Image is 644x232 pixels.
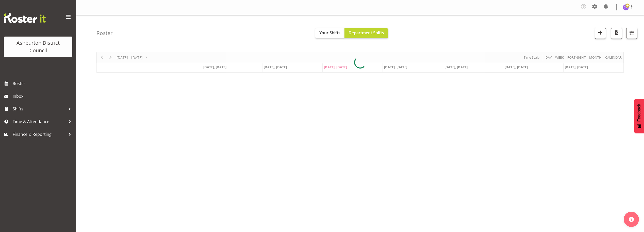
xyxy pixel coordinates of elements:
img: help-xxl-2.png [629,217,634,222]
button: Add a new shift [595,28,606,39]
button: Filter Shifts [626,28,637,39]
button: Department Shifts [344,28,388,38]
h4: Roster [96,30,113,36]
div: Ashburton District Council [9,39,67,54]
span: Feedback [637,104,641,122]
button: Download a PDF of the roster according to the set date range. [611,28,622,39]
span: Roster [13,80,74,87]
button: Your Shifts [315,28,344,38]
span: Finance & Reporting [13,130,66,138]
span: Your Shifts [319,30,340,36]
span: Inbox [13,92,74,100]
span: Time & Attendance [13,118,66,125]
img: chalotter-hydes5348.jpg [623,4,629,10]
span: Department Shifts [349,30,384,36]
span: Shifts [13,105,66,113]
button: Feedback - Show survey [634,99,644,133]
img: Rosterit website logo [4,13,46,23]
